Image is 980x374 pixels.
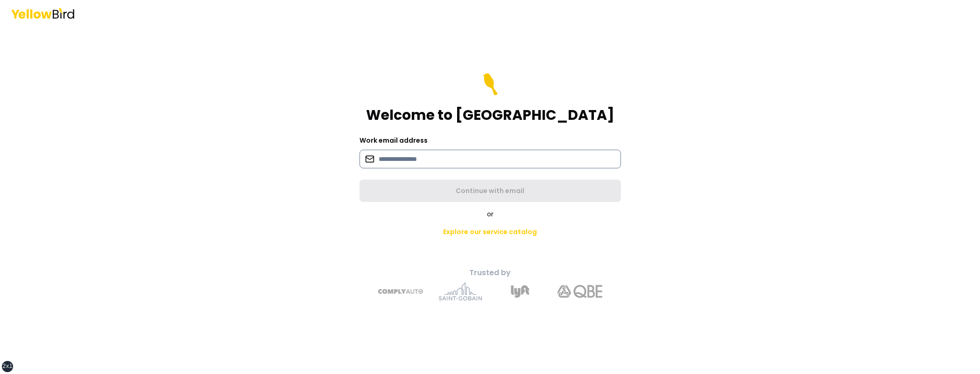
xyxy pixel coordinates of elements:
div: 2xl [2,363,13,370]
a: Explore our service catalog [436,222,544,241]
h1: Welcome to [GEOGRAPHIC_DATA] [366,107,614,124]
span: or [487,209,494,219]
label: Work email address [360,136,428,145]
p: Trusted by [326,267,655,278]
